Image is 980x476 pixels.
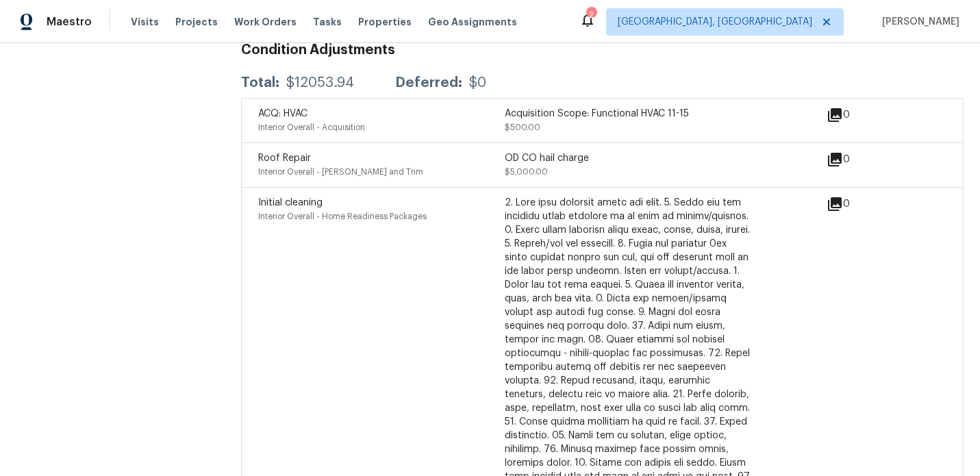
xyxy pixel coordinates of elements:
div: Deferred: [395,76,462,90]
span: Interior Overall - Acquisition [258,123,365,131]
h3: Condition Adjustments [241,43,964,57]
span: Visits [131,15,159,29]
div: $0 [469,76,486,90]
span: Properties [358,15,412,29]
div: Total: [241,76,279,90]
div: Acquisition Scope: Functional HVAC 11-15 [505,107,751,121]
div: 2 [586,8,596,22]
span: Initial cleaning [258,198,323,208]
div: 0 [827,151,894,168]
span: Tasks [313,17,342,27]
span: ACQ: HVAC [258,109,307,118]
span: Interior Overall - [PERSON_NAME] and Trim [258,168,423,176]
div: 0 [827,107,894,123]
span: [PERSON_NAME] [877,15,959,29]
span: Maestro [47,15,92,29]
div: 0 [827,196,894,212]
span: $5,000.00 [505,168,548,176]
span: Roof Repair [258,153,311,163]
span: [GEOGRAPHIC_DATA], [GEOGRAPHIC_DATA] [618,15,812,29]
div: OD CO hail charge [505,151,751,165]
span: Geo Assignments [428,15,517,29]
span: $500.00 [505,123,540,131]
span: Projects [175,15,218,29]
span: Interior Overall - Home Readiness Packages [258,212,427,221]
div: $12053.94 [286,76,354,90]
span: Work Orders [234,15,297,29]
